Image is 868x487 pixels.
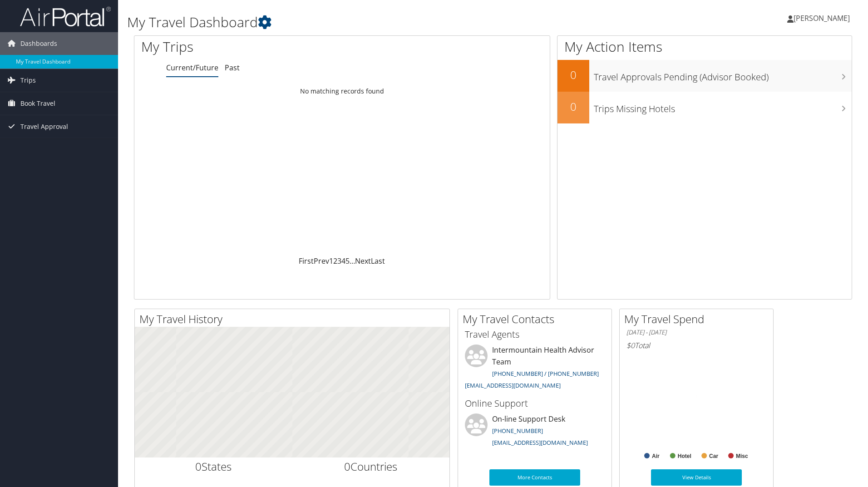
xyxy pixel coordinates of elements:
[20,32,57,55] span: Dashboards
[350,256,355,266] span: …
[299,256,314,266] a: First
[626,328,766,337] h6: [DATE] - [DATE]
[127,13,615,32] h1: My Travel Dashboard
[195,459,202,474] span: 0
[465,397,605,410] h3: Online Support
[794,13,850,23] span: [PERSON_NAME]
[465,328,605,341] h3: Travel Agents
[142,459,286,474] h2: States
[594,98,852,115] h3: Trips Missing Hotels
[314,256,329,266] a: Prev
[166,63,218,73] a: Current/Future
[341,256,345,266] a: 4
[20,69,36,92] span: Trips
[141,37,370,56] h1: My Trips
[20,92,55,115] span: Book Travel
[463,311,612,327] h2: My Travel Contacts
[460,413,609,451] li: On-line Support Desk
[139,311,449,327] h2: My Travel History
[225,63,240,73] a: Past
[651,469,742,486] a: View Details
[333,256,337,266] a: 2
[465,381,561,389] a: [EMAIL_ADDRESS][DOMAIN_NAME]
[557,37,852,56] h1: My Action Items
[371,256,385,266] a: Last
[787,5,859,32] a: [PERSON_NAME]
[557,99,589,114] h2: 0
[557,92,852,123] a: 0Trips Missing Hotels
[134,83,550,99] td: No matching records found
[652,453,660,459] text: Air
[594,66,852,84] h3: Travel Approvals Pending (Advisor Booked)
[557,67,589,83] h2: 0
[329,256,333,266] a: 1
[709,453,718,459] text: Car
[299,459,443,474] h2: Countries
[626,340,635,350] span: $0
[557,60,852,92] a: 0Travel Approvals Pending (Advisor Booked)
[492,427,543,435] a: [PHONE_NUMBER]
[20,6,111,27] img: airportal-logo.png
[355,256,371,266] a: Next
[624,311,773,327] h2: My Travel Spend
[345,256,350,266] a: 5
[736,453,748,459] text: Misc
[678,453,691,459] text: Hotel
[337,256,341,266] a: 3
[20,115,68,138] span: Travel Approval
[460,344,609,393] li: Intermountain Health Advisor Team
[492,438,588,447] a: [EMAIL_ADDRESS][DOMAIN_NAME]
[492,369,599,378] a: [PHONE_NUMBER] / [PHONE_NUMBER]
[626,340,766,350] h6: Total
[344,459,350,474] span: 0
[489,469,580,486] a: More Contacts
